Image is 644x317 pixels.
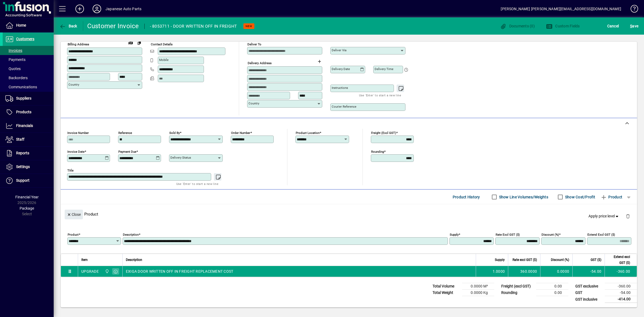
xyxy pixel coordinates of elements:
a: View on map [126,38,135,47]
label: Show Cost/Profit [564,194,595,200]
a: Invoices [3,46,54,55]
a: Home [3,19,54,32]
span: Invoices [5,48,22,53]
app-page-header-button: Close [63,212,84,217]
mat-label: Supply [450,233,459,236]
mat-label: Rounding [371,150,384,154]
button: Delete [621,210,634,223]
td: GST inclusive [573,296,605,303]
td: GST [573,290,605,296]
span: Product History [453,193,480,201]
td: GST exclusive [573,283,605,290]
td: -54.00 [605,290,637,296]
a: Payments [3,55,54,64]
a: Settings [3,160,54,174]
mat-label: Extend excl GST ($) [587,233,615,236]
mat-label: Order number [231,131,250,135]
span: Financial Year [15,195,39,199]
span: Home [16,23,26,27]
span: Reports [16,151,29,155]
a: Communications [3,82,54,92]
mat-label: Deliver via [332,48,346,52]
app-page-header-button: Back [54,21,83,31]
td: -414.00 [605,296,637,303]
mat-label: Delivery date [332,67,350,71]
td: -360.00 [605,266,637,277]
button: Add [71,4,88,14]
span: Back [59,24,77,28]
span: S [630,24,632,28]
button: Documents (0) [499,21,536,31]
button: Back [58,21,79,31]
button: Custom Fields [545,21,581,31]
a: Products [3,105,54,119]
td: Total Volume [430,283,462,290]
a: Financials [3,119,54,133]
mat-label: Delivery time [375,67,393,71]
button: Close [65,210,83,219]
span: EXIGA DOOR WRITTEN OFF IN FREIGHT REPLACEMENT COST [126,269,233,274]
div: UPGRADE [81,269,99,274]
mat-label: Title [67,169,74,172]
span: Package [20,206,34,210]
mat-label: Delivery status [170,156,191,159]
button: Apply price level [586,212,622,221]
button: Choose address [315,57,324,66]
a: Support [3,174,54,187]
span: Close [67,210,81,219]
span: Item [81,257,88,263]
td: -54.00 [572,266,605,277]
mat-label: Mobile [159,58,169,62]
span: Rate excl GST ($) [513,257,537,263]
span: Documents (0) [500,24,535,28]
td: 0.0000 Kg [462,290,494,296]
span: Staff [16,137,24,141]
span: Description [126,257,142,263]
span: Central [104,268,110,274]
span: Payments [5,57,25,62]
a: Quotes [3,64,54,73]
button: Profile [88,4,105,14]
span: Backorders [5,76,28,80]
div: Product [61,204,637,224]
mat-label: Rate excl GST ($) [496,233,520,236]
span: GST ($) [591,257,601,263]
span: 1.0000 [493,269,505,274]
div: Customer Invoice [87,22,139,30]
a: Staff [3,133,54,146]
mat-label: Courier Reference [332,105,356,108]
span: Custom Fields [546,24,580,28]
mat-label: Freight (excl GST) [371,131,396,135]
td: 0.0000 M³ [462,283,494,290]
mat-label: Country [248,101,259,105]
span: Support [16,178,30,183]
mat-label: Invoice date [67,150,85,154]
span: Financials [16,123,33,128]
mat-label: Country [68,83,79,86]
span: Apply price level [588,213,620,219]
td: Rounding [499,290,536,296]
mat-label: Invoice number [67,131,89,135]
td: Freight (excl GST) [499,283,536,290]
button: Copy to Delivery address [135,38,144,47]
a: Knowledge Base [627,1,637,19]
mat-hint: Use 'Enter' to start a new line [176,181,218,187]
a: Suppliers [3,92,54,105]
span: Supply [495,257,505,263]
span: Product [601,193,622,201]
span: Communications [5,85,37,89]
span: Suppliers [16,96,31,100]
mat-label: Instructions [332,86,348,90]
mat-label: Product [68,233,79,236]
a: Reports [3,147,54,160]
span: Products [16,110,31,114]
button: Save [629,21,640,31]
td: 0.0000 [540,266,572,277]
span: Settings [16,165,30,169]
mat-label: Description [123,233,139,236]
mat-hint: Use 'Enter' to start a new line [359,92,401,98]
span: NEW [246,24,252,28]
span: Customers [16,37,34,41]
div: 360.0000 [511,269,537,274]
td: 0.00 [536,290,568,296]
